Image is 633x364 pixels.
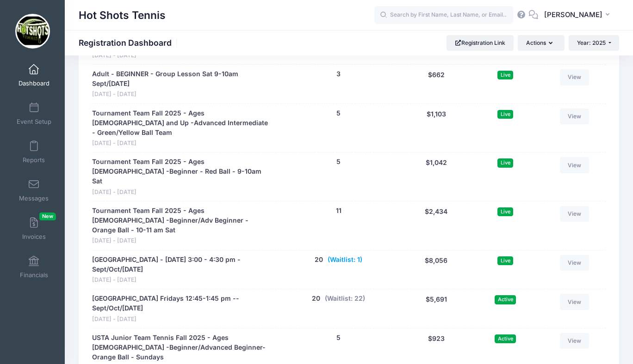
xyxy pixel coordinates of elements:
span: Reports [23,156,45,164]
a: USTA Junior Team Tennis Fall 2025 - Ages [DEMOGRAPHIC_DATA] -Beginner/Advanced Beginner- Orange B... [92,333,273,362]
span: Live [497,256,513,265]
div: $1,103 [400,109,472,148]
span: [DATE] - [DATE] [92,315,273,324]
span: [PERSON_NAME] [544,10,602,20]
a: View [560,69,590,85]
input: Search by First Name, Last Name, or Email... [374,6,513,24]
span: Financials [20,271,48,279]
span: Active [495,334,516,343]
a: Registration Link [447,35,514,51]
span: Dashboard [19,79,50,87]
div: $662 [400,69,472,99]
div: $1,042 [400,157,472,196]
a: [GEOGRAPHIC_DATA] - [DATE] 3:00 - 4:30 pm - Sept/Oct/[DATE] [92,255,273,274]
span: Year: 2025 [577,39,606,46]
button: 5 [336,333,341,343]
button: 20 [315,255,323,265]
a: Dashboard [12,59,56,91]
span: New [39,212,56,220]
a: Tournament Team Fall 2025 - Ages [DEMOGRAPHIC_DATA] and Up -Advanced Intermediate - Green/Yellow ... [92,109,273,138]
span: [DATE] - [DATE] [92,139,273,148]
button: (Waitlist: 22) [325,294,365,303]
a: [GEOGRAPHIC_DATA] Fridays 12:45-1:45 pm -- Sept/Oct/[DATE] [92,294,273,313]
a: Tournament Team Fall 2025 - Ages [DEMOGRAPHIC_DATA] -Beginner - Red Ball - 9-10am Sat [92,157,273,186]
span: Active [495,295,516,304]
span: Messages [19,194,49,202]
a: Tournament Team Fall 2025 - Ages [DEMOGRAPHIC_DATA] -Beginner/Adv Beginner - Orange Ball - 10-11 ... [92,206,273,235]
a: View [560,206,590,222]
button: 11 [336,206,341,216]
button: 5 [336,157,341,167]
button: 3 [336,69,341,79]
a: View [560,157,590,173]
span: [DATE] - [DATE] [92,237,273,245]
button: [PERSON_NAME] [538,5,619,26]
span: Invoices [22,233,46,241]
button: (Waitlist: 1) [328,255,362,265]
button: 5 [336,109,341,118]
a: Event Setup [12,97,56,130]
span: [DATE] - [DATE] [92,188,273,197]
a: Messages [12,174,56,206]
img: Hot Shots Tennis [15,14,50,49]
h1: Hot Shots Tennis [79,5,166,26]
span: [DATE] - [DATE] [92,90,273,99]
h1: Registration Dashboard [79,38,180,48]
span: [DATE] - [DATE] [92,276,273,285]
a: View [560,109,590,124]
span: Event Setup [17,118,51,126]
a: View [560,294,590,309]
span: Live [497,207,513,216]
a: Reports [12,136,56,168]
button: 20 [312,294,320,303]
div: $2,434 [400,206,472,245]
a: Financials [12,251,56,283]
a: Adult - BEGINNER - Group Lesson Sat 9-10am Sept/[DATE] [92,69,273,89]
div: $8,056 [400,255,472,285]
a: InvoicesNew [12,212,56,245]
button: Actions [518,35,564,51]
div: $5,691 [400,294,472,323]
button: Year: 2025 [569,35,619,51]
span: Live [497,110,513,119]
span: Live [497,71,513,79]
a: View [560,255,590,271]
span: Live [497,158,513,167]
a: View [560,333,590,349]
